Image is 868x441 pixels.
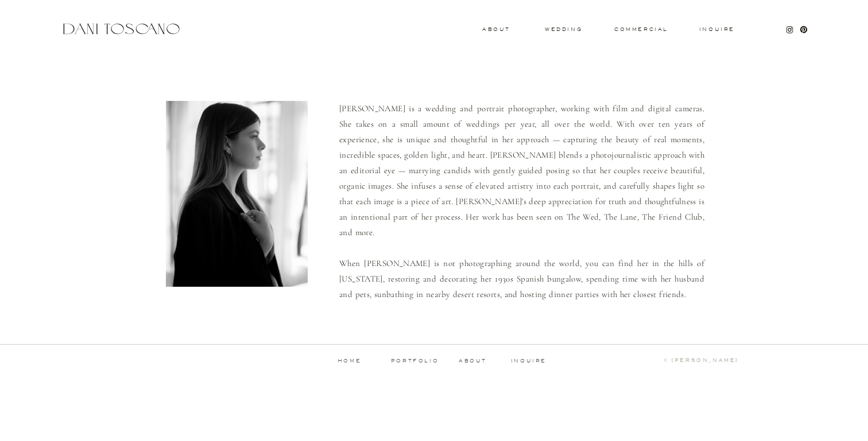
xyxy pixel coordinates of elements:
a: commercial [614,27,667,32]
a: inquire [510,358,547,364]
a: © [PERSON_NAME] [613,358,738,364]
a: about [459,358,490,364]
a: Inquire [699,27,735,33]
a: portfolio [386,358,443,364]
p: [PERSON_NAME] is a wedding and portrait photographer, working with film and digital cameras. She ... [339,101,704,300]
a: home [321,358,378,364]
a: About [482,27,507,31]
a: wedding [545,27,582,31]
b: © [PERSON_NAME] [664,357,738,363]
